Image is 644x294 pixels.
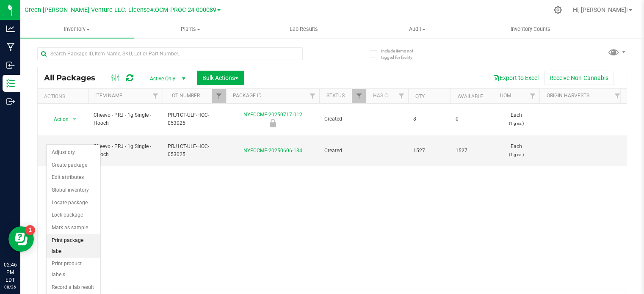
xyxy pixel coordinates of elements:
button: Bulk Actions [197,71,244,85]
li: Print package label [47,234,100,258]
li: Locate package [47,197,100,209]
a: Qty [415,93,424,99]
button: Export to Excel [487,71,544,85]
a: UOM [500,93,511,99]
a: Filter [610,89,624,103]
a: Inventory [20,20,134,38]
li: Print product labels [47,258,100,281]
li: Adjust qty [47,146,100,159]
li: Lock package [47,209,100,222]
a: Filter [212,89,226,103]
inline-svg: Manufacturing [6,43,15,51]
p: 02:46 PM EDT [4,261,17,284]
a: Filter [394,89,408,103]
div: Actions [44,93,85,99]
span: Hi, [PERSON_NAME]! [573,6,628,13]
li: Global inventory [47,184,100,197]
span: Created [324,115,361,123]
span: 0 [456,115,488,123]
li: Record a lab result [47,281,100,294]
a: Filter [305,89,319,103]
li: Create package [47,159,100,172]
span: Cheevo - PRJ - 1g Single - Hooch [94,143,158,159]
a: NYFCCMF-20250717-012 [243,112,302,118]
span: Each [498,111,534,127]
iframe: Resource center [8,226,34,252]
div: Manage settings [553,6,563,14]
li: Mark as sample [47,222,100,234]
inline-svg: Outbound [6,97,15,106]
a: Plants [134,20,247,38]
button: Receive Non-Cannabis [544,71,614,85]
inline-svg: Inbound [6,61,15,69]
span: Bulk Actions [202,74,238,81]
p: 08/26 [4,284,17,290]
span: Include items not tagged for facility [381,48,423,60]
th: Has COA [366,89,408,104]
a: NYFCCMF-20250606-134 [243,148,302,154]
inline-svg: Inventory [6,79,15,88]
a: Audit [360,20,474,38]
input: Search Package ID, Item Name, SKU, Lot or Part Number... [37,47,303,60]
span: Created [324,147,361,155]
span: Green [PERSON_NAME] Venture LLC. License#:OCM-PROC-24-000089 [25,6,216,14]
a: Lot Number [169,93,200,99]
span: Each [498,143,534,159]
inline-svg: Analytics [6,25,15,33]
a: Status [326,93,344,99]
a: Lab Results [247,20,361,38]
span: PRJ1CT-ULF-HOC-053025 [168,111,221,127]
span: Lab Results [278,25,329,33]
li: Edit attributes [47,171,100,184]
span: Action [46,113,69,125]
span: select [69,113,80,125]
span: 1527 [413,147,445,155]
a: Filter [352,89,366,103]
span: All Packages [44,73,104,82]
iframe: Resource center unread badge [25,225,35,235]
span: Audit [361,25,473,33]
span: 1527 [456,147,488,155]
span: PRJ1CT-ULF-HOC-053025 [168,143,221,159]
span: Inventory Counts [499,25,562,33]
span: Plants [134,25,247,33]
p: (1 g ea.) [498,151,534,159]
span: Inventory [20,25,134,33]
span: 8 [413,115,445,123]
a: Item Name [95,93,122,99]
a: Filter [525,89,539,103]
div: Retain Sample [225,119,321,127]
span: Cheevo - PRJ - 1g Single - Hooch [94,111,158,127]
a: Inventory Counts [474,20,587,38]
a: Filter [149,89,163,103]
p: (1 g ea.) [498,119,534,127]
a: Available [457,93,483,99]
a: Origin Harvests [546,93,589,99]
a: Package ID [233,93,262,99]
